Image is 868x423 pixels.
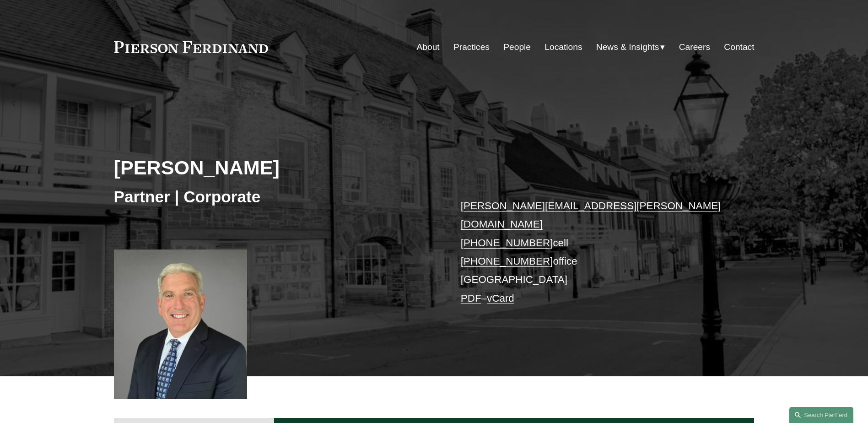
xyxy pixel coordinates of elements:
[679,38,710,56] a: Careers
[461,237,553,249] a: [PHONE_NUMBER]
[461,200,721,230] a: [PERSON_NAME][EMAIL_ADDRESS][PERSON_NAME][DOMAIN_NAME]
[545,38,582,56] a: Locations
[789,407,853,423] a: Search this site
[503,38,531,56] a: People
[461,255,553,267] a: [PHONE_NUMBER]
[724,38,754,56] a: Contact
[461,197,728,308] p: cell office [GEOGRAPHIC_DATA] –
[114,156,434,179] h2: [PERSON_NAME]
[417,38,440,56] a: About
[487,293,514,304] a: vCard
[453,38,490,56] a: Practices
[596,38,665,56] a: folder dropdown
[461,293,481,304] a: PDF
[114,187,434,207] h3: Partner | Corporate
[596,39,659,55] span: News & Insights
